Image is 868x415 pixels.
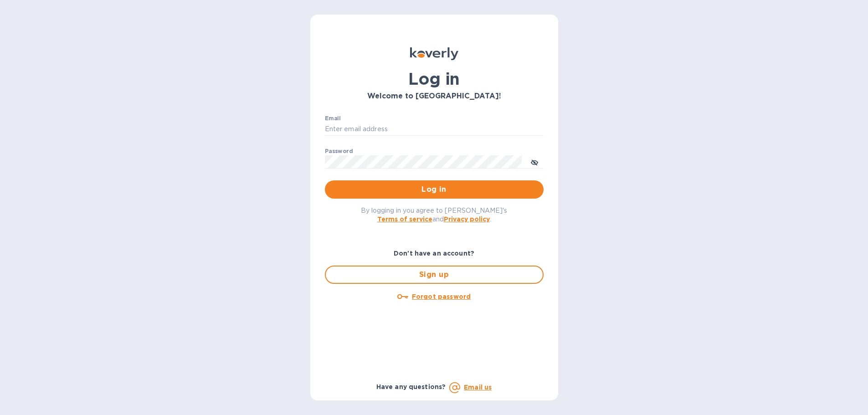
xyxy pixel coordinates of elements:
[325,266,544,284] button: Sign up
[325,116,341,121] label: Email
[332,184,536,195] span: Log in
[325,123,544,136] input: Enter email address
[444,215,490,223] a: Privacy policy
[325,149,353,154] label: Password
[325,92,544,101] h3: Welcome to [GEOGRAPHIC_DATA]!
[333,269,535,280] span: Sign up
[361,207,507,223] span: By logging in you agree to [PERSON_NAME]'s and .
[464,384,492,391] a: Email us
[394,250,474,257] b: Don't have an account?
[412,293,471,300] u: Forgot password
[325,180,544,199] button: Log in
[325,69,544,88] h1: Log in
[377,215,432,223] a: Terms of service
[410,47,458,60] img: Koverly
[525,153,544,171] button: toggle password visibility
[376,383,446,390] b: Have any questions?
